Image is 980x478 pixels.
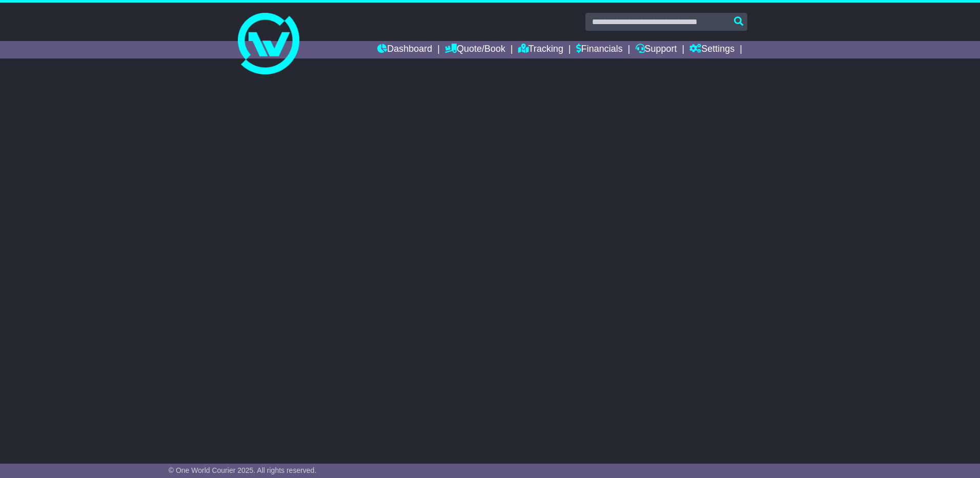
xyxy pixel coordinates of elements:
[445,41,505,58] a: Quote/Book
[377,41,432,58] a: Dashboard
[636,41,677,58] a: Support
[518,41,563,58] a: Tracking
[689,41,734,58] a: Settings
[169,466,317,474] span: © One World Courier 2025. All rights reserved.
[576,41,623,58] a: Financials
